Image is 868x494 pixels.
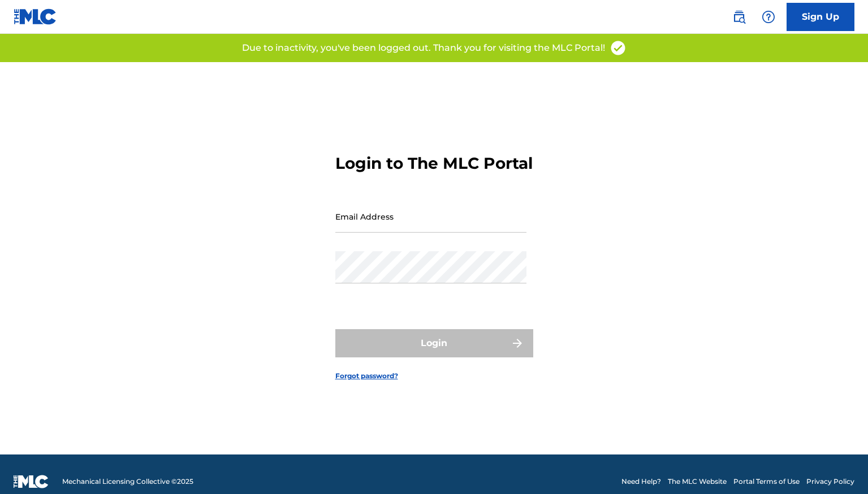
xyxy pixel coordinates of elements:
img: search [732,10,746,24]
a: Sign Up [787,3,854,31]
a: Public Search [728,6,750,28]
div: Help [757,6,780,28]
a: Forgot password? [335,371,398,381]
img: access [610,40,627,56]
img: MLC Logo [14,8,57,25]
p: Due to inactivity, you've been logged out. Thank you for visiting the MLC Portal! [242,41,605,55]
span: Mechanical Licensing Collective © 2025 [62,476,193,487]
img: logo [14,475,49,488]
a: Need Help? [621,476,661,487]
a: The MLC Website [668,476,727,487]
a: Portal Terms of Use [733,476,800,487]
a: Privacy Policy [806,476,854,487]
img: help [762,10,775,24]
h3: Login to The MLC Portal [335,154,533,173]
